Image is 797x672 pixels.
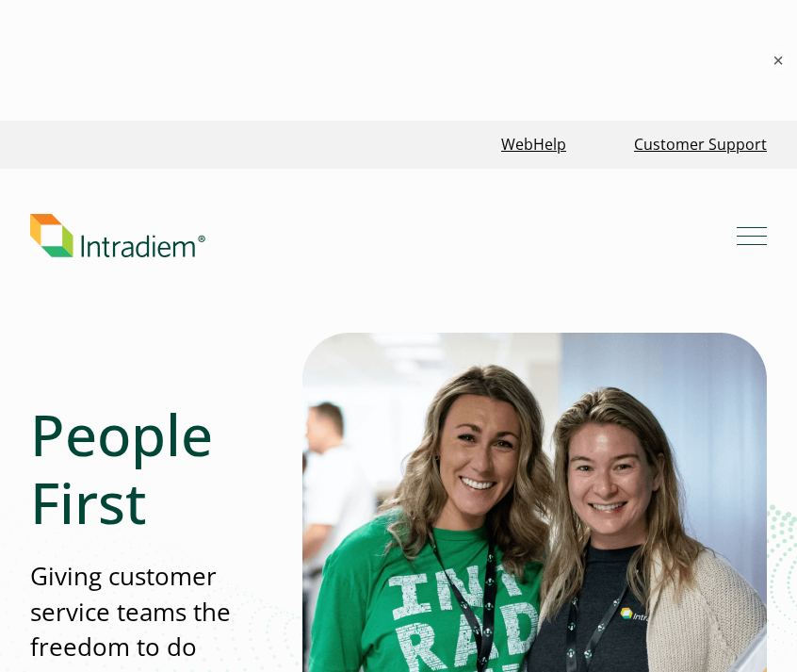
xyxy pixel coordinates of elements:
button: × [769,51,788,70]
a: Link to homepage of Intradiem [30,214,737,257]
img: Intradiem [30,214,205,257]
a: Link opens in a new window [494,124,574,165]
h1: People First [30,401,264,536]
a: Customer Support [626,124,774,165]
button: Mobile Navigation Button [737,221,767,251]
